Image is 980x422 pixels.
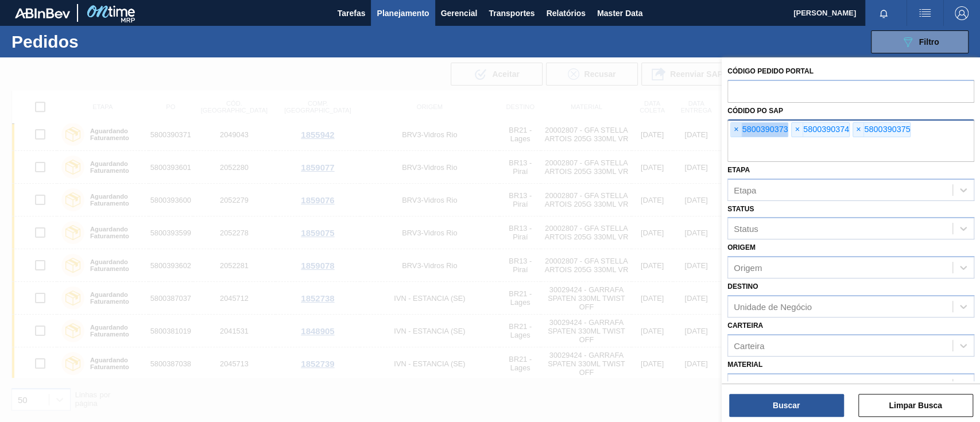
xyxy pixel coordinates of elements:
label: Status [727,205,754,213]
span: Gerencial [441,6,478,20]
h1: Pedidos [11,35,180,48]
div: 5800390374 [791,122,849,137]
div: Carteira [734,340,764,350]
label: Material [727,361,762,369]
label: Etapa [727,166,750,174]
div: 5800390373 [730,122,788,137]
div: 5800390375 [853,122,911,137]
div: Status [734,224,758,234]
span: Transportes [489,6,534,20]
label: Códido PO SAP [727,107,783,115]
span: Tarefas [338,6,366,20]
span: Filtro [919,37,939,47]
label: Origem [727,243,756,251]
img: userActions [918,6,932,20]
span: Planejamento [377,6,429,20]
span: × [853,123,864,137]
div: Etapa [734,185,756,195]
div: Origem [734,263,762,273]
div: Unidade de Negócio [734,301,812,311]
span: × [792,123,803,137]
span: × [731,123,742,137]
span: Master Data [597,6,642,20]
img: TNhmsLtSVTkK8tSr43FrP2fwEKptu5GPRR3wAAAABJRU5ErkJggg== [15,8,70,18]
label: Destino [727,282,758,291]
span: Relatórios [546,6,585,20]
button: Filtro [871,30,969,53]
label: Código Pedido Portal [727,67,814,75]
img: Logout [955,6,969,20]
button: Notificações [865,5,902,21]
label: Carteira [727,322,763,330]
div: Material [734,380,764,389]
